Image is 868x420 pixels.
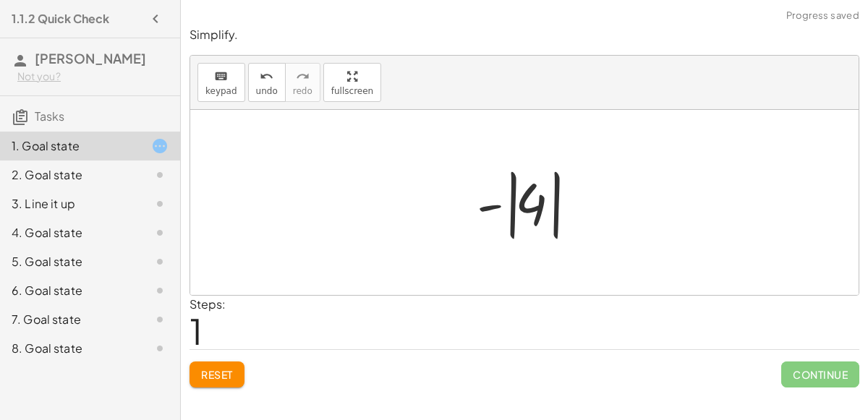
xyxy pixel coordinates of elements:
span: redo [293,86,312,96]
span: Tasks [35,108,64,124]
span: [PERSON_NAME] [35,50,146,67]
i: Task not started. [151,340,169,357]
div: 1. Goal state [12,137,128,155]
div: 8. Goal state [12,340,128,357]
label: Steps: [190,296,226,312]
span: Reset [201,368,233,381]
span: keypad [205,86,237,96]
span: 1 [190,309,203,353]
span: Progress saved [786,9,859,23]
div: 7. Goal state [12,311,128,328]
i: redo [296,68,310,85]
i: keyboard [214,68,228,85]
i: Task not started. [151,311,169,328]
button: undoundo [248,63,286,102]
i: Task not started. [151,224,169,241]
div: 4. Goal state [12,224,128,241]
i: undo [260,68,273,85]
i: Task not started. [151,253,169,270]
p: Simplify. [190,27,859,43]
button: keyboardkeypad [197,63,245,102]
div: Not you? [17,69,169,84]
button: fullscreen [323,63,381,102]
i: Task not started. [151,166,169,184]
button: redoredo [285,63,320,102]
i: Task not started. [151,195,169,213]
button: Reset [190,361,244,387]
span: fullscreen [331,86,373,96]
div: 5. Goal state [12,253,128,270]
span: undo [256,86,278,96]
div: 3. Line it up [12,195,128,213]
i: Task not started. [151,282,169,299]
i: Task started. [151,137,169,155]
h4: 1.1.2 Quick Check [12,10,109,27]
div: 2. Goal state [12,166,128,184]
div: 6. Goal state [12,282,128,299]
